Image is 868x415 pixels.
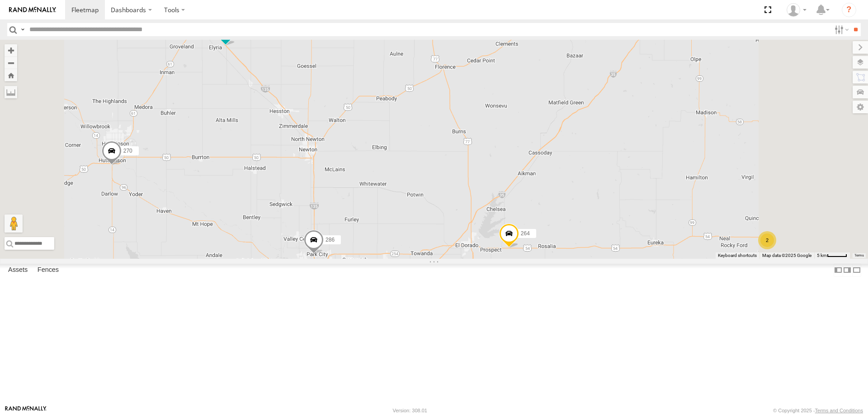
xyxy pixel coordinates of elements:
[814,252,850,259] button: Map Scale: 5 km per 41 pixels
[325,237,335,243] span: 286
[5,44,17,56] button: Zoom in
[5,406,47,415] a: Visit our Website
[758,231,776,249] div: 2
[5,86,17,98] label: Measure
[718,252,757,259] button: Keyboard shortcuts
[783,3,810,17] div: Steve Basgall
[762,253,811,258] span: Map data ©2025 Google
[5,56,17,69] button: Zoom out
[843,264,852,277] label: Dock Summary Table to the Right
[5,69,17,81] button: Zoom Home
[33,264,63,276] label: Fences
[5,214,23,233] button: Drag Pegman onto the map to open Street View
[817,253,827,258] span: 5 km
[854,254,864,257] a: Terms (opens in new tab)
[834,264,843,277] label: Dock Summary Table to the Left
[773,408,863,413] div: © Copyright 2025 -
[521,230,530,237] span: 264
[853,101,868,113] label: Map Settings
[815,408,863,413] a: Terms and Conditions
[19,23,26,36] label: Search Query
[852,264,861,277] label: Hide Summary Table
[842,3,856,17] i: ?
[9,7,56,13] img: rand-logo.svg
[393,408,427,413] div: Version: 308.01
[4,264,32,276] label: Assets
[831,23,850,36] label: Search Filter Options
[123,148,132,154] span: 270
